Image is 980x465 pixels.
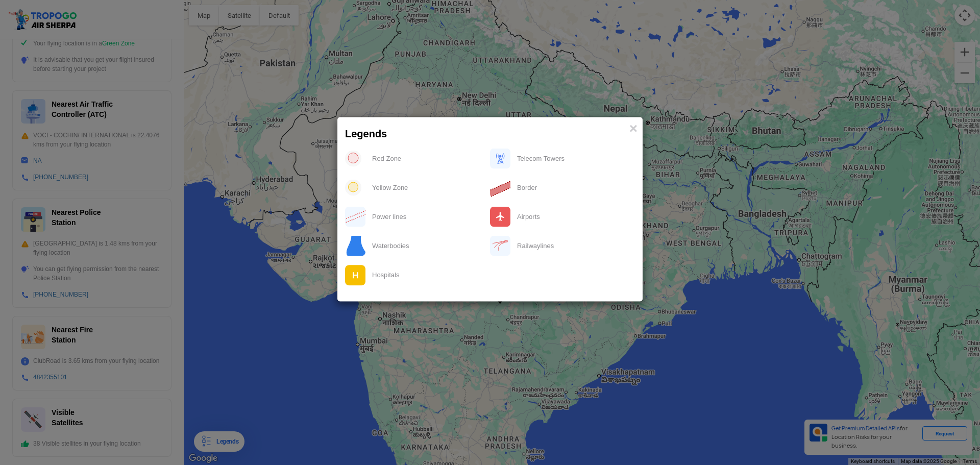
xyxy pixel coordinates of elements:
[345,264,366,285] img: ic_Hospitals.svg
[511,177,635,198] div: Border
[345,236,365,256] img: ic_Waterbodies.svg
[345,127,632,139] h4: Legends
[366,206,490,227] div: Power lines
[345,151,361,167] img: ic_redzone.svg
[366,177,490,198] div: Yellow Zone
[345,207,366,227] img: ic_Power%20lines.svg
[345,180,361,196] img: ic_yellowzone.svg
[490,236,511,256] img: ic_Railwaylines.svg
[629,120,638,136] span: ×
[511,148,635,169] div: Telecom Towers
[511,235,635,256] div: Railwaylines
[490,177,511,198] img: ic_Border.svg
[366,264,490,285] div: Hospitals
[366,235,490,256] div: Waterbodies
[490,207,511,227] img: ic_Airports.svg
[511,206,635,227] div: Airports
[629,121,638,135] button: Close
[490,149,511,169] img: ic_Telecom%20Towers1.svg
[366,148,490,169] div: Red Zone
